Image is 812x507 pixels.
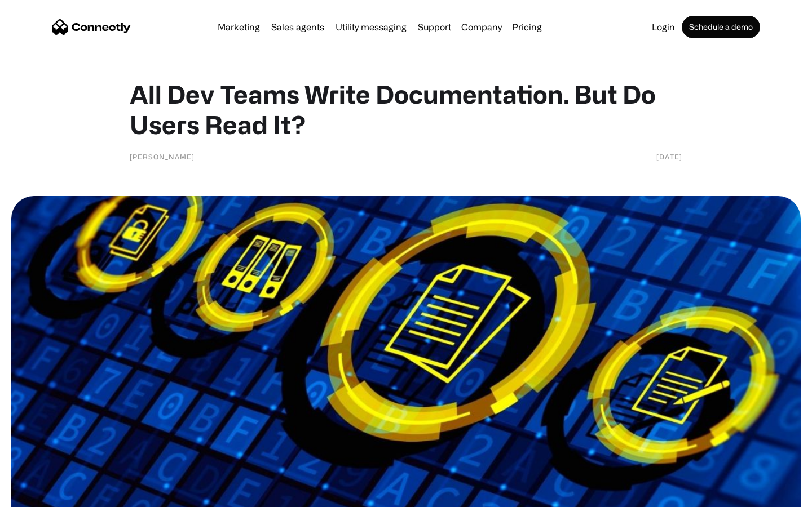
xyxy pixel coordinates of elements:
[507,23,546,32] a: Pricing
[458,19,505,35] div: Company
[682,16,760,38] a: Schedule a demo
[461,19,502,35] div: Company
[331,23,411,32] a: Utility messaging
[11,487,68,503] aside: Language selected: English
[130,151,195,162] div: [PERSON_NAME]
[52,19,131,35] a: home
[656,151,682,162] div: [DATE]
[413,23,456,32] a: Support
[647,23,679,32] a: Login
[130,79,682,140] h1: All Dev Teams Write Documentation. But Do Users Read It?
[213,23,264,32] a: Marketing
[23,487,68,503] ul: Language list
[267,23,329,32] a: Sales agents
